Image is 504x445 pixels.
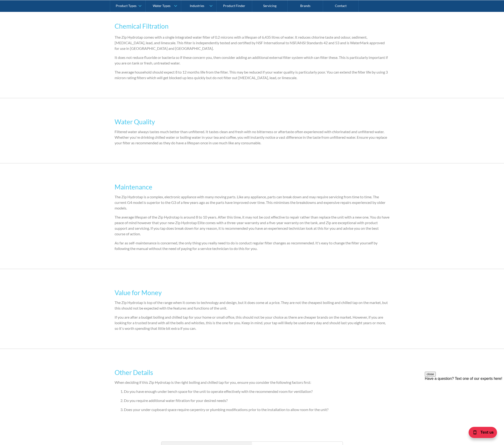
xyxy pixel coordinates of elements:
[115,214,389,237] p: The average lifespan of the Zip Hydrotap is around 8 to 10 years. After this time, it may not be ...
[457,422,504,445] iframe: podium webchat widget bubble
[115,182,389,192] h3: Maintenance
[115,300,389,311] p: The Zip Hydrotap is top of the range when it comes to technology and design, but it does come at ...
[425,372,504,428] iframe: podium webchat widget prompt
[190,4,204,8] div: Industries
[124,407,389,412] li: Does your under cupboard space require carpentry or plumbing modifications prior to the installat...
[115,34,389,51] p: The Zip Hydrotap comes with a single integrated water filter of 0.2 microns with a lifespan of 6,...
[115,117,389,127] h3: Water Quality
[116,4,136,8] div: Product Types
[115,314,389,331] p: If you are after a budget boiling and chilled tap for your home or small office, this should not ...
[115,21,389,31] h3: Chemical Filtration
[153,4,170,8] div: Water Types
[124,389,389,394] li: Do you have enough under bench space for the unit to operate effectively with the recommended roo...
[115,288,389,297] h3: Value for Money
[115,55,389,66] p: It does not reduce fluoride or bacteria so if these concern you, then consider adding an addition...
[124,398,389,403] li: Do you require additional water filtration for your desired needs?
[115,240,389,251] p: As far as self-maintenance is concerned, the only thing you really need to do is conduct regular ...
[115,367,389,377] h3: Other Details
[115,194,389,211] p: The Zip Hydrotap is a complex, electronic appliance with many moving parts. Like any appliance, p...
[115,129,389,146] p: Filtered water always tastes much better than unfiltered. It tastes clean and fresh with no bitte...
[115,380,389,385] p: When deciding if this Zip Hydrotap is the right boiling and chilled tap for you, ensure you consi...
[115,69,389,81] p: The average household should expect 8 to 12 months life from the filter. This may be reduced if y...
